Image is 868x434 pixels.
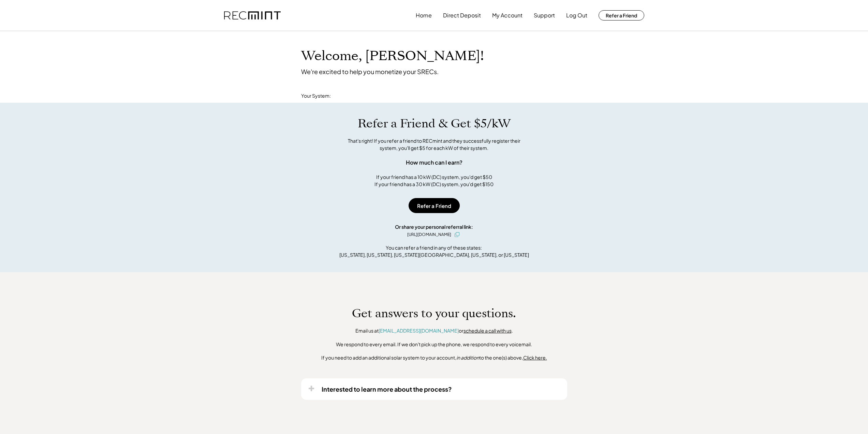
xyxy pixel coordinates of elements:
[492,9,523,22] button: My Account
[301,48,484,64] h1: Welcome, [PERSON_NAME]!
[352,306,516,321] h1: Get answers to your questions.
[301,93,331,99] div: Your System:
[407,232,451,238] div: [URL][DOMAIN_NAME]
[379,327,459,334] a: [EMAIL_ADDRESS][DOMAIN_NAME]
[416,9,432,22] button: Home
[358,116,511,131] h1: Refer a Friend & Get $5/kW
[339,244,529,258] div: You can refer a friend in any of these states: [US_STATE], [US_STATE], [US_STATE][GEOGRAPHIC_DATA...
[355,327,513,334] div: Email us at or .
[409,198,460,213] button: Refer a Friend
[599,10,644,20] button: Refer a Friend
[340,137,528,152] div: That's right! If you refer a friend to RECmint and they successfully register their system, you'l...
[566,9,587,22] button: Log Out
[406,158,462,167] div: How much can I earn?
[534,9,555,22] button: Support
[336,341,532,348] div: We respond to every email. If we don't pick up the phone, we respond to every voicemail.
[224,11,281,20] img: recmint-logotype%403x.png
[301,68,439,75] div: We're excited to help you monetize your SRECs.
[321,354,547,361] div: If you need to add an additional solar system to your account, to the one(s) above,
[523,354,547,361] u: Click here.
[464,327,512,334] a: schedule a call with us
[374,173,494,188] div: If your friend has a 10 kW (DC) system, you'd get $50 If your friend has a 30 kW (DC) system, you...
[443,9,481,22] button: Direct Deposit
[453,230,461,239] button: click to copy
[322,385,452,393] div: Interested to learn more about the process?
[456,354,479,361] em: in addition
[395,223,473,230] div: Or share your personal referral link:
